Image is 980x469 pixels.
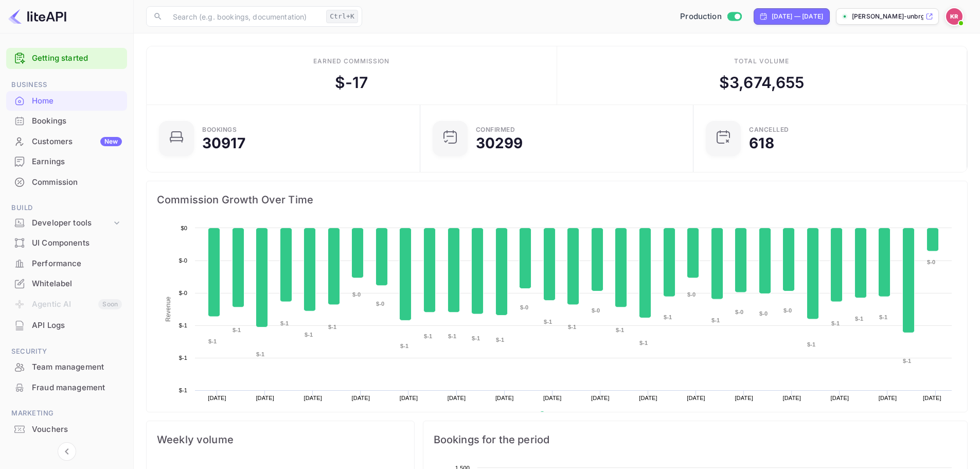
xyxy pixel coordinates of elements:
[6,91,127,110] a: Home
[783,307,792,314] text: $-0
[328,324,336,330] text: $-1
[543,395,562,401] text: [DATE]
[520,304,528,310] text: $-0
[639,395,657,401] text: [DATE]
[903,358,911,364] text: $-1
[32,382,122,394] div: Fraud management
[783,395,801,401] text: [DATE]
[179,257,187,264] text: $-0
[6,420,127,439] a: Vouchers
[305,332,313,338] text: $-1
[676,11,745,23] div: Switch to Sandbox mode
[754,8,830,25] div: Click to change the date range period
[6,132,127,152] div: CustomersNew
[256,395,274,401] text: [DATE]
[6,132,127,151] a: CustomersNew
[6,254,127,273] a: Performance
[179,355,187,361] text: $-1
[6,346,127,357] span: Security
[591,395,610,401] text: [DATE]
[6,152,127,171] a: Earnings
[6,378,127,398] div: Fraud management
[6,316,127,335] a: API Logs
[179,322,187,328] text: $-1
[639,340,648,346] text: $-1
[32,136,122,148] div: Customers
[352,291,361,298] text: $-0
[208,338,217,344] text: $-1
[476,136,523,150] div: 30299
[6,316,127,336] div: API Logs
[6,152,127,172] div: Earnings
[157,431,404,448] span: Weekly volume
[831,320,840,326] text: $-1
[476,127,515,133] div: Confirmed
[6,357,127,377] div: Team management
[167,6,322,27] input: Search (e.g. bookings, documentation)
[472,335,480,341] text: $-1
[313,57,389,66] div: Earned commission
[544,319,552,325] text: $-1
[549,411,575,419] text: Revenue
[400,395,418,401] text: [DATE]
[855,316,863,322] text: $-1
[772,12,823,21] div: [DATE] — [DATE]
[233,327,241,333] text: $-1
[202,127,237,133] div: Bookings
[807,341,815,348] text: $-1
[6,48,127,69] div: Getting started
[58,442,76,461] button: Collapse navigation
[495,395,514,401] text: [DATE]
[32,237,122,249] div: UI Components
[879,314,887,320] text: $-1
[568,324,576,330] text: $-1
[32,177,122,188] div: Commission
[852,12,923,21] p: [PERSON_NAME]-unbrg.[PERSON_NAME]...
[202,136,245,150] div: 30917
[6,408,127,419] span: Marketing
[6,79,127,91] span: Business
[32,278,122,290] div: Whitelabel
[434,431,957,448] span: Bookings for the period
[759,310,768,317] text: $-0
[6,202,127,214] span: Build
[376,301,384,307] text: $-0
[32,53,122,64] a: Getting started
[352,395,370,401] text: [DATE]
[179,290,187,296] text: $-0
[749,136,774,150] div: 618
[32,258,122,270] div: Performance
[256,351,264,357] text: $-1
[6,172,127,192] a: Commission
[400,343,408,349] text: $-1
[424,333,432,339] text: $-1
[181,225,187,231] text: $0
[448,395,466,401] text: [DATE]
[6,233,127,252] a: UI Components
[592,307,600,314] text: $-0
[6,214,127,232] div: Developer tools
[735,309,743,315] text: $-0
[680,11,722,23] span: Production
[711,317,720,323] text: $-1
[32,361,122,373] div: Team management
[6,254,127,274] div: Performance
[32,424,122,436] div: Vouchers
[946,8,963,25] img: Kobus Roux
[6,111,127,130] a: Bookings
[6,420,127,440] div: Vouchers
[923,395,941,401] text: [DATE]
[6,233,127,253] div: UI Components
[927,259,935,265] text: $-0
[6,172,127,193] div: Commission
[32,95,122,107] div: Home
[687,291,696,298] text: $-0
[616,327,624,333] text: $-1
[280,320,289,326] text: $-1
[32,320,122,332] div: API Logs
[664,314,672,320] text: $-1
[831,395,849,401] text: [DATE]
[326,10,358,23] div: Ctrl+K
[6,378,127,397] a: Fraud management
[335,71,368,94] div: $ -17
